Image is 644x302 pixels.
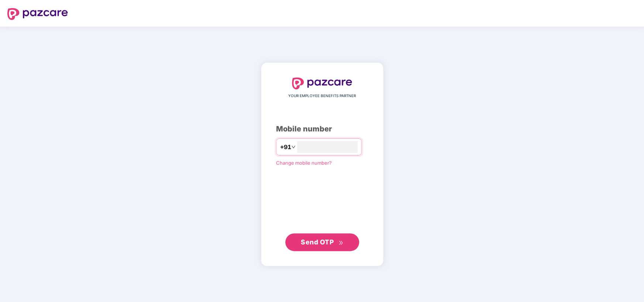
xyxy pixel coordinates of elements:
span: Send OTP [301,238,334,246]
button: Send OTPdouble-right [285,233,359,251]
span: down [291,145,296,149]
span: +91 [280,143,291,152]
span: double-right [338,240,343,245]
span: YOUR EMPLOYEE BENEFITS PARTNER [288,93,356,99]
div: Mobile number [276,123,368,135]
img: logo [7,8,68,20]
a: Change mobile number? [276,160,332,166]
img: logo [292,78,352,89]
